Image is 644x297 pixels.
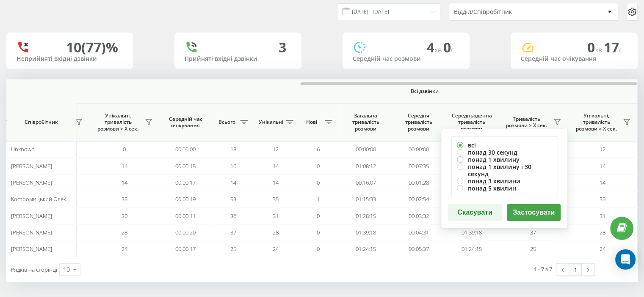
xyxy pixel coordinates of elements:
[448,204,502,221] button: Скасувати
[392,207,445,224] td: 00:03:32
[301,119,322,125] span: Нові
[339,174,392,191] td: 00:16:07
[457,185,552,192] label: понад 5 хвилин
[600,245,605,253] span: 24
[17,55,123,63] div: Неприйняті вхідні дзвінки
[600,162,605,170] span: 14
[317,229,320,236] span: 0
[216,119,238,125] span: Всього
[615,249,636,270] div: Open Intercom Messenger
[317,145,320,153] span: 6
[159,241,212,257] td: 00:00:17
[353,55,459,63] div: Середній час розмови
[317,162,320,170] span: 0
[339,141,392,158] td: 00:00:00
[392,241,445,257] td: 00:05:37
[273,229,279,236] span: 28
[122,195,127,203] span: 35
[159,191,212,207] td: 00:00:19
[159,174,212,191] td: 00:00:17
[392,224,445,241] td: 00:04:31
[530,245,536,253] span: 25
[11,212,52,220] span: [PERSON_NAME]
[63,265,70,274] div: 10
[122,162,127,170] span: 14
[273,162,279,170] span: 14
[159,158,212,174] td: 00:00:15
[273,195,279,203] span: 35
[451,112,492,132] span: Середньоденна тривалість розмови
[600,229,605,236] span: 28
[123,145,126,153] span: 0
[14,119,69,125] span: Співробітник
[230,162,236,170] span: 16
[530,229,536,236] span: 37
[600,179,605,186] span: 14
[185,55,291,63] div: Прийняті вхідні дзвінки
[273,245,279,253] span: 24
[445,241,498,257] td: 01:24:15
[392,191,445,207] td: 00:02:54
[392,141,445,158] td: 00:00:00
[457,177,552,185] label: понад 3 хвилини
[11,245,52,253] span: [PERSON_NAME]
[122,245,127,253] span: 24
[317,212,320,220] span: 0
[569,264,582,275] a: 1
[457,142,552,149] label: всі
[427,38,443,56] span: 4
[11,266,57,273] span: Рядків на сторінці
[587,38,604,56] span: 0
[230,245,236,253] span: 25
[392,158,445,174] td: 00:07:35
[457,149,552,156] label: понад 30 секунд
[11,162,52,170] span: [PERSON_NAME]
[94,112,142,132] span: Унікальні, тривалість розмови > Х сек.
[166,116,205,129] span: Середній час очікування
[398,112,439,132] span: Середня тривалість розмови
[122,179,127,186] span: 14
[66,39,118,55] div: 10 (77)%
[600,145,605,153] span: 12
[159,207,212,224] td: 00:00:11
[339,224,392,241] td: 01:39:18
[521,55,627,63] div: Середній час очікування
[317,245,320,253] span: 0
[619,45,622,54] span: c
[339,191,392,207] td: 01:15:33
[279,39,286,55] div: 3
[443,38,454,56] span: 0
[600,212,605,220] span: 31
[122,229,127,236] span: 28
[159,141,212,158] td: 00:00:00
[273,145,279,153] span: 12
[457,156,552,163] label: понад 1 хвилину
[230,195,236,203] span: 53
[604,38,622,56] span: 17
[237,88,612,95] span: Всі дзвінки
[534,265,552,273] div: 1 - 7 з 7
[273,179,279,186] span: 14
[445,224,498,241] td: 01:39:18
[434,45,443,54] span: хв
[502,116,551,129] span: Тривалість розмови > Х сек.
[230,212,236,220] span: 36
[259,119,283,125] span: Унікальні
[273,212,279,220] span: 31
[454,8,555,16] div: Відділ/Співробітник
[11,145,35,153] span: Unknown
[392,174,445,191] td: 00:01:28
[339,158,392,174] td: 01:08:12
[230,179,236,186] span: 14
[600,195,605,203] span: 35
[507,204,561,221] button: Застосувати
[230,229,236,236] span: 37
[317,179,320,186] span: 0
[11,179,52,186] span: [PERSON_NAME]
[230,145,236,153] span: 18
[122,212,127,220] span: 30
[572,112,620,132] span: Унікальні, тривалість розмови > Х сек.
[11,195,81,203] span: Костромицький Олександр
[345,112,386,132] span: Загальна тривалість розмови
[339,207,392,224] td: 01:28:15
